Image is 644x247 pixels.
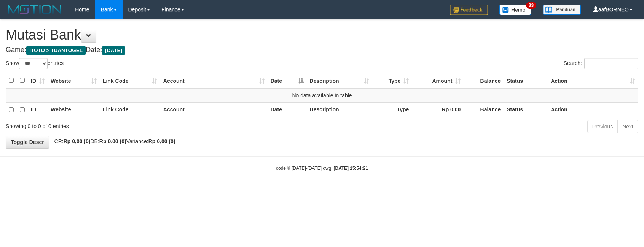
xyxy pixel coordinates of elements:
[499,5,531,15] img: Button%20Memo.svg
[584,58,638,69] input: Search:
[6,136,49,149] a: Toggle Descr
[617,120,638,133] a: Next
[26,46,86,55] span: ITOTO > TUANTOGEL
[100,73,160,88] th: Link Code: activate to sort column ascending
[543,5,581,15] img: panduan.png
[372,73,412,88] th: Type: activate to sort column ascending
[587,120,618,133] a: Previous
[148,138,175,144] strong: Rp 0,00 (0)
[548,102,638,117] th: Action
[102,46,125,55] span: [DATE]
[6,27,638,43] h1: Mutasi Bank
[334,166,368,171] strong: [DATE] 15:54:21
[268,73,307,88] th: Date: activate to sort column descending
[64,138,91,144] strong: Rp 0,00 (0)
[526,2,536,9] span: 33
[100,102,160,117] th: Link Code
[276,166,368,171] small: code © [DATE]-[DATE] dwg |
[160,73,268,88] th: Account: activate to sort column ascending
[19,58,48,69] select: Showentries
[6,46,638,54] h4: Game: Date:
[28,73,48,88] th: ID: activate to sort column ascending
[307,102,373,117] th: Description
[504,73,548,88] th: Status
[6,88,638,103] td: No data available in table
[99,138,126,144] strong: Rp 0,00 (0)
[6,119,263,130] div: Showing 0 to 0 of 0 entries
[307,73,373,88] th: Description: activate to sort column ascending
[412,73,464,88] th: Amount: activate to sort column ascending
[48,102,100,117] th: Website
[268,102,307,117] th: Date
[6,4,64,15] img: MOTION_logo.png
[160,102,268,117] th: Account
[504,102,548,117] th: Status
[548,73,638,88] th: Action: activate to sort column ascending
[28,102,48,117] th: ID
[564,58,638,69] label: Search:
[412,102,464,117] th: Rp 0,00
[450,5,488,15] img: Feedback.jpg
[464,102,504,117] th: Balance
[51,138,175,144] span: CR: DB: Variance:
[48,73,100,88] th: Website: activate to sort column ascending
[464,73,504,88] th: Balance
[372,102,412,117] th: Type
[6,58,64,69] label: Show entries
